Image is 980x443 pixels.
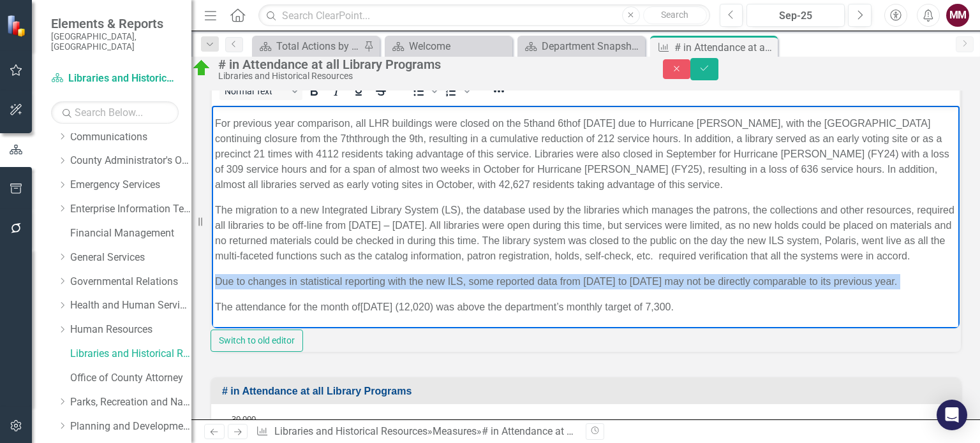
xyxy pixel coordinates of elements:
iframe: Rich Text Area [212,106,960,328]
button: Switch to old editor [211,330,303,352]
button: Strikethrough [370,82,392,100]
a: County Administrator's Office [70,154,191,168]
button: Italic [325,82,347,100]
div: Bullet list [408,82,440,100]
a: Enterprise Information Technology [70,202,191,217]
small: [GEOGRAPHIC_DATA], [GEOGRAPHIC_DATA] [51,31,179,52]
a: Governmental Relations [70,275,191,289]
button: Sep-25 [746,4,845,27]
img: ClearPoint Strategy [6,15,29,37]
img: On Target [191,58,212,78]
a: Total Actions by Type [255,38,360,54]
a: Planning and Development Services [70,419,191,434]
a: Parks, Recreation and Natural Resources [70,395,191,410]
a: Communications [70,130,191,145]
div: # in Attendance at all Library Programs [674,40,775,55]
div: Sep-25 [751,8,840,24]
input: Search Below... [51,101,179,124]
h3: # in Attendance at all Library Programs [222,386,954,397]
button: Bold [303,82,325,100]
button: Underline [348,82,369,100]
a: Office of County Attorney [70,371,191,386]
div: Numbered list [440,82,472,100]
a: Human Resources [70,323,191,337]
button: Reveal or hide additional toolbar items [488,82,510,100]
span: Search [661,10,688,20]
button: Block Normal Text [219,82,302,100]
div: Department Snapshot [542,38,642,54]
div: Welcome [409,38,509,54]
input: Search ClearPoint... [258,4,709,27]
div: Open Intercom Messenger [937,400,967,430]
a: Libraries and Historical Resources [70,347,191,361]
a: Emergency Services [70,178,191,192]
div: Total Actions by Type [276,38,360,54]
a: Libraries and Historical Resources [274,425,427,437]
div: # in Attendance at all Library Programs [218,57,637,71]
a: Libraries and Historical Resources [51,71,179,86]
button: Search [643,6,707,24]
a: Welcome [388,38,509,54]
a: Health and Human Services [70,298,191,313]
text: 30,000 [232,413,256,425]
a: Measures [433,425,477,437]
div: # in Attendance at all Library Programs [482,425,658,437]
button: MM [946,4,969,27]
a: Financial Management [70,226,191,241]
div: » » [256,425,576,439]
span: Normal Text [225,86,287,96]
div: Libraries and Historical Resources [218,71,637,81]
a: General Services [70,251,191,265]
a: Department Snapshot [521,38,642,54]
span: Elements & Reports [51,16,179,31]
